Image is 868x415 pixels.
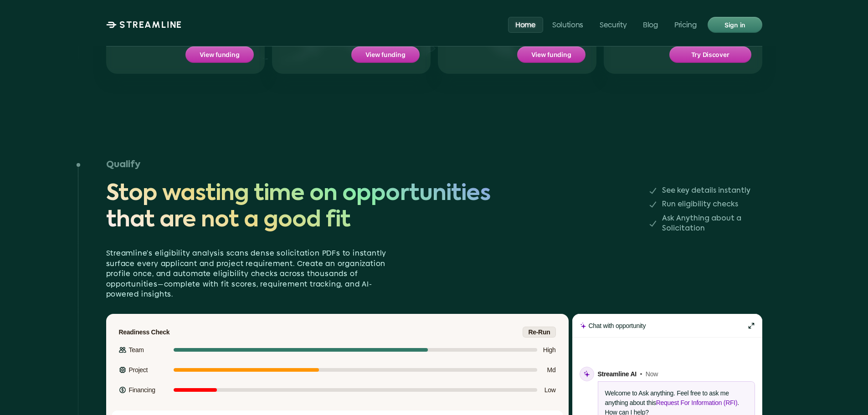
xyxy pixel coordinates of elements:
[508,16,543,32] a: Home
[106,248,398,299] p: Streamline's eligibility analysis scans dense solicitation PDFs to instantly surface every applic...
[691,49,729,61] p: Try Discover
[592,16,634,32] a: Security
[656,399,738,406] span: Request For Information (RFI)
[708,17,762,33] a: Sign in
[600,20,627,29] p: Security
[589,322,646,330] p: Chat with opportunity
[119,19,182,30] p: STREAMLINE
[662,200,762,210] p: Run eligibility checks
[200,49,240,61] p: View funding
[106,181,504,234] span: Stop wasting time on opportunities that are not a good fit
[129,384,155,396] p: Financing
[724,19,745,31] p: Sign in
[598,369,637,379] p: Streamline AI
[106,19,182,30] a: STREAMLINE
[552,20,583,29] p: Solutions
[517,46,586,63] a: View funding
[542,344,556,356] p: High
[667,16,704,32] a: Pricing
[643,20,658,29] p: Blog
[129,364,148,376] p: Project
[515,20,536,29] p: Home
[542,384,556,396] p: Low
[185,46,254,63] a: View funding
[351,46,420,63] a: View funding
[365,49,406,61] p: View funding
[129,344,144,356] p: Team
[542,364,556,376] p: Md
[106,159,504,170] h3: Qualify
[674,20,697,29] p: Pricing
[669,46,751,63] a: Try Discover
[662,214,762,234] p: Ask Anything about a Solicitation
[528,326,550,338] p: Re-Run
[662,186,762,196] p: See key details instantly
[646,369,658,379] p: Now
[119,328,170,336] p: Readiness Check
[636,16,665,32] a: Blog
[531,49,571,61] p: View funding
